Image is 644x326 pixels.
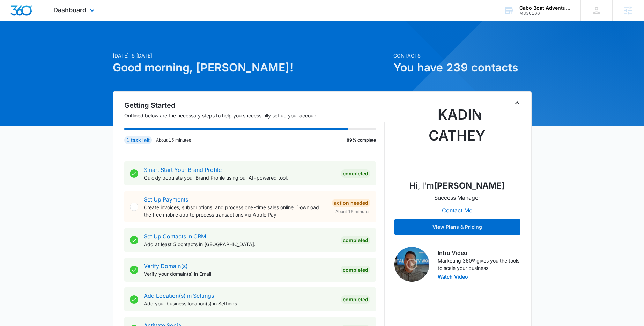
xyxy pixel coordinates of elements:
p: Hi, I'm [409,180,505,192]
div: Domain: [DOMAIN_NAME] [18,18,77,24]
p: Verify your domain(s) in Email. [144,270,335,278]
div: v 4.0.25 [20,11,34,17]
p: 89% complete [347,137,376,143]
p: Add your business location(s) in Settings. [144,300,335,307]
strong: [PERSON_NAME] [434,181,505,191]
p: [DATE] is [DATE] [113,52,389,59]
div: Completed [341,236,370,244]
p: Success Manager [434,194,480,202]
span: Dashboard [53,6,86,14]
div: Completed [341,169,370,178]
h3: Intro Video [438,249,520,257]
img: tab_keywords_by_traffic_grey.svg [69,40,75,46]
div: account id [519,11,570,16]
button: Watch Video [438,274,468,279]
p: Marketing 360® gives you the tools to scale your business. [438,257,520,272]
span: About 15 minutes [335,209,370,215]
p: Create invoices, subscriptions, and process one-time sales online. Download the free mobile app t... [144,204,326,218]
p: About 15 minutes [156,137,191,143]
a: Set Up Contacts in CRM [144,233,206,240]
div: Keywords by Traffic [77,41,118,46]
img: website_grey.svg [11,18,17,24]
button: Toggle Collapse [513,99,521,107]
button: View Plans & Pricing [394,219,520,235]
p: Add at least 5 contacts in [GEOGRAPHIC_DATA]. [144,241,335,248]
h2: Getting Started [124,100,385,111]
img: Kadin Cathey [422,104,492,174]
a: Add Location(s) in Settings [144,292,214,299]
img: Intro Video [394,247,429,282]
img: logo_orange.svg [11,11,17,17]
div: Completed [341,295,370,304]
p: Quickly populate your Brand Profile using our AI-powered tool. [144,174,335,181]
h1: You have 239 contacts [393,59,532,76]
div: Action Needed [332,199,370,207]
div: Domain Overview [27,41,62,46]
button: Contact Me [435,202,479,219]
p: Contacts [393,52,532,59]
a: Smart Start Your Brand Profile [144,166,222,173]
div: 1 task left [124,136,152,144]
div: account name [519,5,570,11]
p: Outlined below are the necessary steps to help you successfully set up your account. [124,112,385,119]
div: Completed [341,266,370,274]
h1: Good morning, [PERSON_NAME]! [113,59,389,76]
a: Set Up Payments [144,196,188,203]
a: Verify Domain(s) [144,263,188,270]
img: tab_domain_overview_orange.svg [19,40,24,46]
